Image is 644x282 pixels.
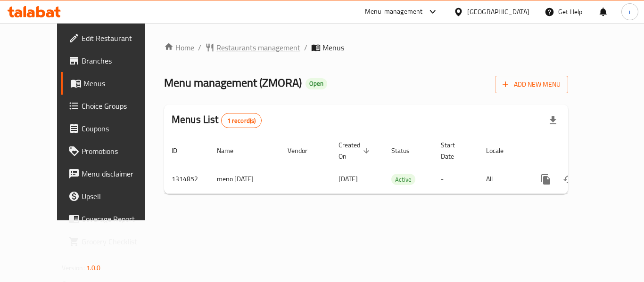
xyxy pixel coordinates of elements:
[629,7,630,17] span: i
[467,7,529,17] div: [GEOGRAPHIC_DATA]
[216,42,300,53] span: Restaurants management
[82,32,157,44] span: Edit Restaurant
[391,145,422,156] span: Status
[61,140,165,162] a: Promotions
[486,145,516,156] span: Locale
[61,72,165,95] a: Menus
[441,139,467,162] span: Start Date
[288,145,320,156] span: Vendor
[198,42,201,53] li: /
[61,162,165,185] a: Menu disclaimer
[86,262,101,274] span: 1.0.0
[82,100,157,112] span: Choice Groups
[479,165,527,193] td: All
[164,42,568,53] nav: breadcrumb
[542,109,564,132] div: Export file
[172,113,262,128] h2: Menus List
[61,230,165,253] a: Grocery Checklist
[322,42,344,53] span: Menus
[527,137,633,165] th: Actions
[305,78,327,89] div: Open
[391,174,415,185] span: Active
[164,72,302,93] span: Menu management ( ZMORA )
[82,191,157,202] span: Upsell
[209,165,280,193] td: meno [DATE]
[305,80,327,88] span: Open
[82,213,157,225] span: Coverage Report
[61,208,165,230] a: Coverage Report
[557,168,580,191] button: Change Status
[82,55,157,66] span: Branches
[339,173,358,185] span: [DATE]
[62,262,85,274] span: Version:
[339,139,372,162] span: Created On
[365,6,423,17] div: Menu-management
[61,95,165,117] a: Choice Groups
[82,168,157,179] span: Menu disclaimer
[217,145,246,156] span: Name
[221,113,262,128] div: Total records count
[82,123,157,134] span: Coupons
[61,185,165,208] a: Upsell
[304,42,307,53] li: /
[503,79,561,90] span: Add New Menu
[82,145,157,157] span: Promotions
[61,49,165,72] a: Branches
[205,42,300,53] a: Restaurants management
[83,78,157,89] span: Menus
[172,145,190,156] span: ID
[495,76,568,93] button: Add New Menu
[82,236,157,247] span: Grocery Checklist
[433,165,479,193] td: -
[164,137,633,194] table: enhanced table
[164,165,209,193] td: 1314852
[164,42,194,53] a: Home
[222,116,262,125] span: 1 record(s)
[61,117,165,140] a: Coupons
[535,168,557,191] button: more
[61,27,165,49] a: Edit Restaurant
